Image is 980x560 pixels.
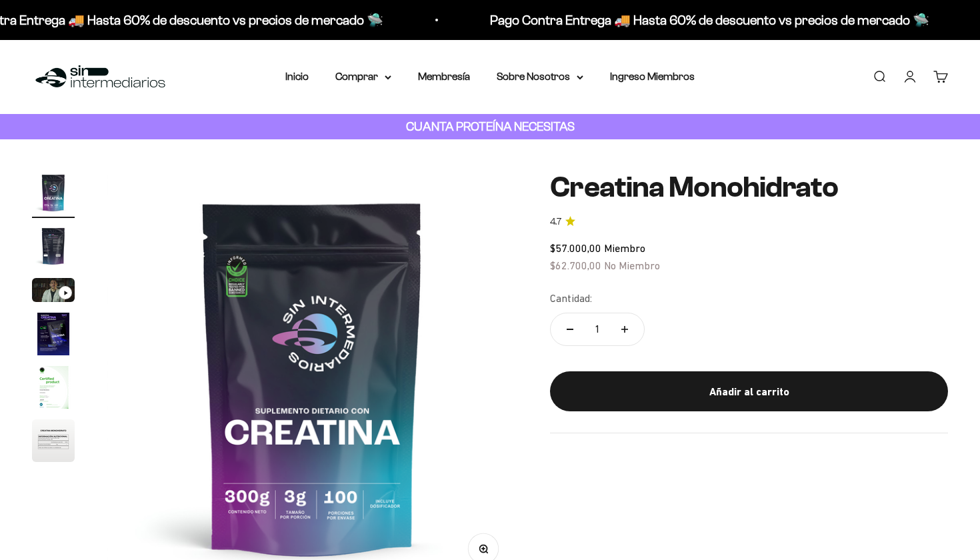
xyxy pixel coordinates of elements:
[550,215,561,229] span: 4.7
[32,313,75,355] img: Creatina Monohidrato
[487,9,927,31] p: Pago Contra Entrega 🚚 Hasta 60% de descuento vs precios de mercado 🛸
[551,313,589,345] button: Reducir cantidad
[335,68,391,85] summary: Comprar
[32,313,75,359] button: Ir al artículo 4
[32,278,75,306] button: Ir al artículo 3
[32,171,75,218] button: Ir al artículo 1
[604,259,660,271] span: No Miembro
[418,71,470,82] a: Membresía
[32,225,75,271] button: Ir al artículo 2
[406,119,575,133] strong: CUANTA PROTEÍNA NECESITAS
[604,242,645,254] span: Miembro
[32,366,75,413] button: Ir al artículo 5
[550,259,601,271] span: $62.700,00
[550,215,948,229] a: 4.74.7 de 5.0 estrellas
[32,419,75,466] button: Ir al artículo 6
[32,171,75,214] img: Creatina Monohidrato
[610,71,695,82] a: Ingreso Miembros
[605,313,644,345] button: Aumentar cantidad
[285,71,309,82] a: Inicio
[577,383,921,401] div: Añadir al carrito
[550,290,592,307] label: Cantidad:
[550,371,948,411] button: Añadir al carrito
[32,419,75,462] img: Creatina Monohidrato
[32,366,75,409] img: Creatina Monohidrato
[550,242,601,254] span: $57.000,00
[550,171,948,203] h1: Creatina Monohidrato
[497,68,583,85] summary: Sobre Nosotros
[32,225,75,267] img: Creatina Monohidrato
